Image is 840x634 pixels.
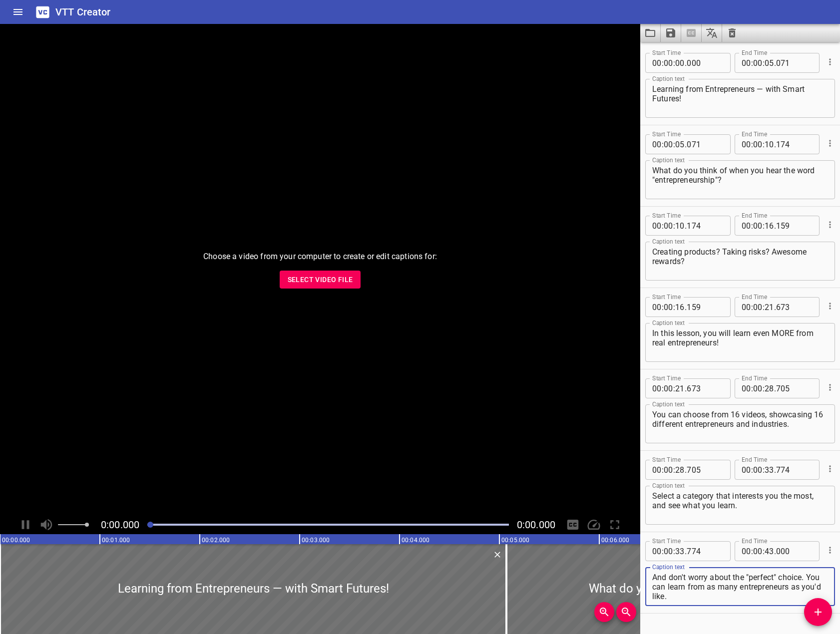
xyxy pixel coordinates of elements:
[685,53,687,73] span: .
[753,134,763,154] input: 00
[652,491,828,520] textarea: Select a category that interests you the most, and see what you learn.
[685,216,687,236] span: .
[685,541,687,561] span: .
[753,541,763,561] input: 00
[742,541,751,561] input: 00
[687,134,723,154] input: 071
[584,515,603,534] div: Playback Speed
[202,537,230,544] text: 00:02.000
[652,166,828,194] textarea: What do you think of when you hear the word "entrepreneurship"?
[675,541,685,561] input: 33
[722,24,742,42] button: Clear captions
[652,134,662,154] input: 00
[765,297,774,317] input: 21
[501,537,529,544] text: 00:05.000
[652,84,828,113] textarea: Learning from Entrepreneurs — with Smart Futures!
[687,460,723,480] input: 705
[751,216,753,236] span: :
[776,216,813,236] input: 159
[824,218,837,231] button: Cue Options
[664,216,673,236] input: 00
[661,24,681,42] button: Save captions to file
[652,541,662,561] input: 00
[687,378,723,398] input: 673
[824,300,837,313] button: Cue Options
[517,519,555,531] span: Video Duration
[652,216,662,236] input: 00
[147,524,509,526] div: Play progress
[824,544,837,557] button: Cue Options
[774,134,776,154] span: .
[824,381,837,394] button: Cue Options
[652,53,662,73] input: 00
[774,216,776,236] span: .
[491,548,502,561] div: Delete Cue
[824,130,835,156] div: Cue Options
[765,216,774,236] input: 16
[824,137,837,150] button: Cue Options
[662,541,664,561] span: :
[742,460,751,480] input: 00
[673,460,675,480] span: :
[751,378,753,398] span: :
[616,602,636,622] button: Zoom Out
[765,134,774,154] input: 10
[687,297,723,317] input: 159
[302,537,330,544] text: 00:03.000
[753,297,763,317] input: 00
[824,456,835,482] div: Cue Options
[594,602,614,622] button: Zoom In
[203,251,437,263] p: Choose a video from your computer to create or edit captions for:
[765,460,774,480] input: 33
[665,27,677,39] svg: Save captions to file
[776,460,813,480] input: 774
[664,53,673,73] input: 00
[753,460,763,480] input: 00
[280,271,361,289] button: Select Video File
[824,293,835,319] div: Cue Options
[288,274,353,286] span: Select Video File
[685,134,687,154] span: .
[673,378,675,398] span: :
[662,378,664,398] span: :
[675,460,685,480] input: 28
[776,297,813,317] input: 673
[681,24,702,42] span: Select a video in the pane to the left, then you can automatically extract captions.
[824,55,837,68] button: Cue Options
[605,515,624,534] div: Toggle Full Screen
[763,53,765,73] span: :
[662,460,664,480] span: :
[742,53,751,73] input: 00
[751,134,753,154] span: :
[751,53,753,73] span: :
[776,53,813,73] input: 071
[652,328,828,357] textarea: In this lesson, you will learn even MORE from real entrepreneurs!
[685,297,687,317] span: .
[763,541,765,561] span: :
[675,53,685,73] input: 00
[673,216,675,236] span: :
[765,541,774,561] input: 43
[652,378,662,398] input: 00
[675,216,685,236] input: 10
[662,216,664,236] span: :
[664,297,673,317] input: 00
[491,548,504,561] button: Delete
[101,519,139,531] span: Current Time
[563,515,582,534] div: Hide/Show Captions
[763,460,765,480] span: :
[687,541,723,561] input: 774
[652,297,662,317] input: 00
[753,53,763,73] input: 00
[664,460,673,480] input: 00
[742,134,751,154] input: 00
[673,53,675,73] span: :
[824,537,835,563] div: Cue Options
[685,378,687,398] span: .
[685,460,687,480] span: .
[652,573,828,601] textarea: And don't worry about the "perfect" choice. You can learn from as many entrepreneurs as you'd like.
[742,378,751,398] input: 00
[664,541,673,561] input: 00
[824,462,837,475] button: Cue Options
[763,216,765,236] span: :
